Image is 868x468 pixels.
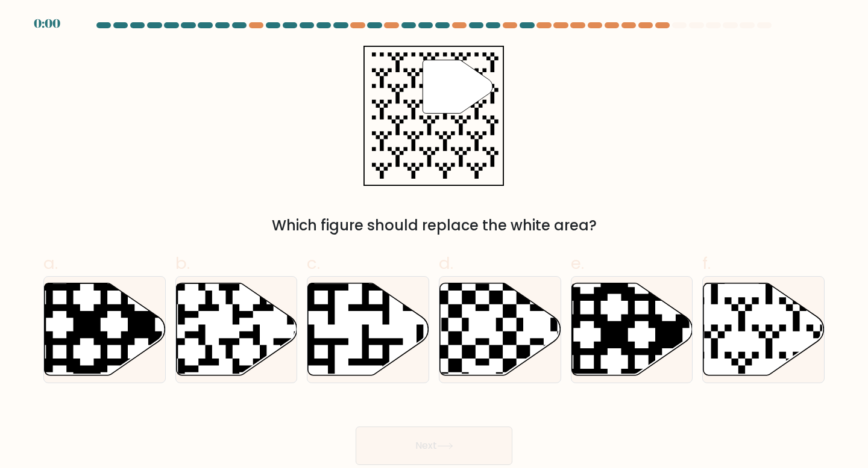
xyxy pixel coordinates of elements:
span: c. [307,251,320,275]
span: e. [571,251,584,275]
div: 0:00 [34,14,60,32]
span: d. [439,251,453,275]
span: b. [175,251,190,275]
button: Next [356,426,512,465]
span: f. [702,251,711,275]
g: " [423,60,493,114]
span: a. [43,251,58,275]
div: Which figure should replace the white area? [51,215,817,236]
